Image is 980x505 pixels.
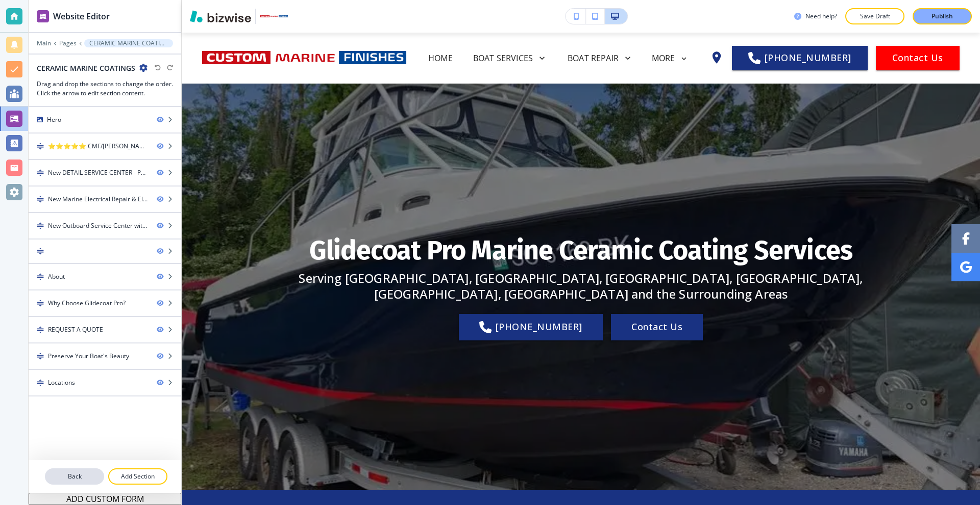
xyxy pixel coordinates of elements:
[732,46,868,70] a: [PHONE_NUMBER]
[29,343,181,369] div: DragPreserve Your Boat's Beauty
[913,8,972,24] button: Publish
[37,79,173,98] h3: Drag and drop the sections to change the order. Click the arrow to edit section content.
[859,12,891,21] p: Save Draft
[29,317,181,342] div: DragREQUEST A QUOTE
[951,253,980,281] a: Social media link to google account
[109,472,166,481] p: Add Section
[951,224,980,253] a: Social media link to facebook account
[37,196,44,203] img: Drag
[48,221,149,230] div: New Outboard Service Center with Factory Technician - YAMAHA - SUZUKI - MERCURYOutboard Repower
[29,134,181,159] div: Drag⭐⭐⭐⭐⭐ CMF/[PERSON_NAME] took an older boat I bought that looked to be never taken care of. Al...
[48,168,149,177] div: New DETAIL SERVICE CENTER - PROVIDING PROFESSIONAL CERAMIC COATING & STARKE DETAILING PRODUCTS
[46,472,103,481] p: Back
[48,378,75,387] div: Locations
[37,273,44,280] img: Drag
[37,248,44,255] img: Drag
[29,290,181,316] div: DragWhy Choose Glidecoat Pro?
[108,468,167,485] button: Add Section
[309,233,852,268] p: Glidecoat Pro Marine Ceramic Coating Services
[48,195,149,204] div: New Marine Electrical Repair & Electronic Installation - Power Pole & Trolling Motor Installation
[48,325,103,334] div: REQUEST A QUOTE
[37,326,44,333] img: Drag
[876,46,960,70] button: Contact Us
[473,52,533,64] p: BOAT SERVICES
[37,40,51,47] button: Main
[37,169,44,176] img: Drag
[48,352,129,361] div: Preserve Your Boat's Beauty
[37,63,135,73] h2: CERAMIC MARINE COATINGS
[37,143,44,150] img: Drag
[37,222,44,229] img: Drag
[53,10,110,22] h2: Website Editor
[568,52,619,64] p: BOAT REPAIR
[29,493,181,505] button: ADD CUSTOM FORM
[84,39,173,47] button: CERAMIC MARINE COATINGS
[202,37,406,78] img: Custom Marine Finishes
[260,15,288,17] img: Your Logo
[48,272,65,281] div: About
[48,299,126,308] div: Why Choose Glidecoat Pro?
[611,314,703,340] button: Contact Us
[29,187,181,212] div: DragNew Marine Electrical Repair & Electronic Installation - Power Pole & Trolling Motor Installa...
[29,213,181,238] div: DragNew Outboard Service Center with Factory Technician - YAMAHA - SUZUKI - MERCURYOutboard Repower
[37,353,44,360] img: Drag
[37,10,49,22] img: editor icon
[29,107,181,132] div: Hero
[59,40,77,47] button: Pages
[932,12,953,21] p: Publish
[652,54,675,63] p: MORE
[651,49,701,66] div: MORE
[29,160,181,185] div: DragNew DETAIL SERVICE CENTER - PROVIDING PROFESSIONAL CERAMIC COATING & [PERSON_NAME] DETAILING ...
[29,264,181,289] div: DragAbout
[48,142,149,151] div: ⭐⭐⭐⭐⭐ CMF/Paul took an older boat I bought that looked to be never taken care of. All the finishe...
[37,379,44,386] img: Drag
[37,300,44,307] img: Drag
[805,12,837,21] h3: Need help?
[47,115,61,124] div: Hero
[282,270,879,302] p: Serving [GEOGRAPHIC_DATA], [GEOGRAPHIC_DATA], [GEOGRAPHIC_DATA], [GEOGRAPHIC_DATA], [GEOGRAPHIC_D...
[29,370,181,395] div: DragLocations
[89,40,168,47] p: CERAMIC MARINE COATINGS
[29,240,181,263] div: Drag
[428,52,453,64] p: HOME
[459,314,603,340] a: [PHONE_NUMBER]
[845,8,904,24] button: Save Draft
[190,10,251,22] img: Bizwise Logo
[45,468,104,485] button: Back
